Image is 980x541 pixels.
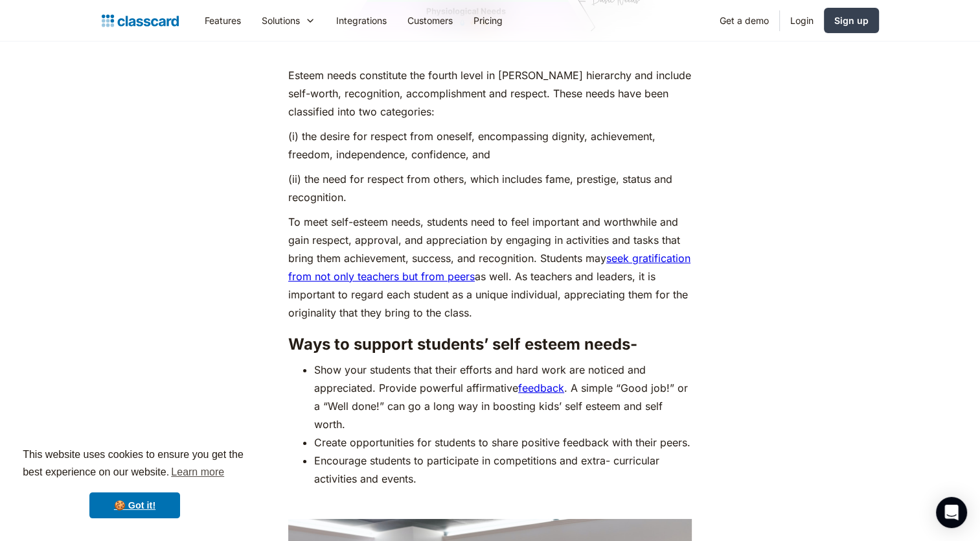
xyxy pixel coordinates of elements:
[780,6,824,35] a: Login
[288,127,692,163] p: (i) the desire for respect from oneself, encompassing dignity, achievement, freedom, independence...
[314,433,692,451] li: Create opportunities for students to share positive feedback with their peers.
[194,6,251,35] a: Features
[936,497,967,528] div: Open Intercom Messenger
[102,12,179,30] a: home
[89,492,180,518] a: dismiss cookie message
[251,6,326,35] div: Solutions
[288,213,692,322] p: To meet self-esteem needs, students need to feel important and worthwhile and gain respect, appro...
[288,170,692,206] p: (ii) the need for respect from others, which includes fame, prestige, status and recognition.
[169,463,226,482] a: learn more about cookies
[10,435,259,531] div: cookieconsent
[463,6,513,35] a: Pricing
[262,14,300,27] div: Solutions
[834,14,869,27] div: Sign up
[326,6,397,35] a: Integrations
[23,447,247,482] span: This website uses cookies to ensure you get the best experience on our website.
[288,66,692,121] p: Esteem needs constitute the fourth level in [PERSON_NAME] hierarchy and include self-worth, recog...
[288,42,692,60] p: ‍
[288,494,692,512] p: ‍
[518,381,564,394] a: feedback
[397,6,463,35] a: Customers
[824,8,879,33] a: Sign up
[314,451,692,488] li: Encourage students to participate in competitions and extra- curricular activities and events.
[288,252,690,283] a: seek gratification from not only teachers but from peers
[709,6,779,35] a: Get a demo
[288,335,692,354] h3: Ways to support students’ self esteem needs-
[314,361,692,433] li: Show your students that their efforts and hard work are noticed and appreciated. Provide powerful...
